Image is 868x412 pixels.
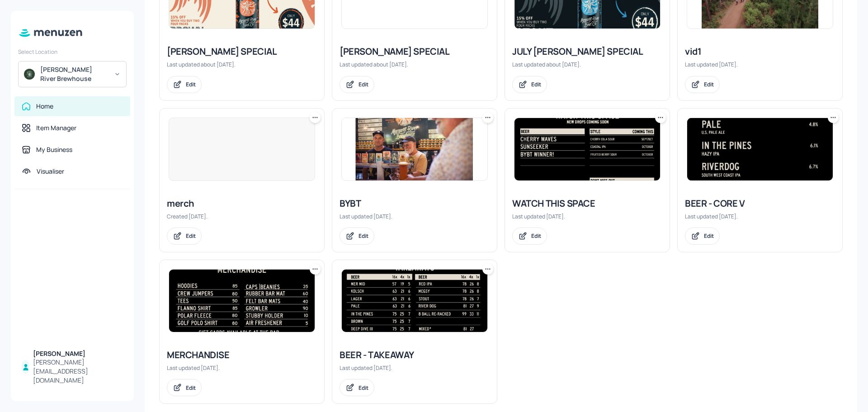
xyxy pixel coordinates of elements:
div: WATCH THIS SPACE [512,197,662,210]
div: merch [167,197,317,210]
div: BEER - TAKEAWAY [340,349,490,361]
div: Select Location [18,48,127,56]
div: My Business [36,145,72,154]
div: Item Manager [36,123,76,133]
div: Created [DATE]. [167,213,317,220]
img: 2025-09-12-1757660986596ux16weir0k9.jpeg [514,118,660,180]
div: [PERSON_NAME] SPECIAL [167,45,317,58]
div: Edit [359,232,368,240]
img: 2025-06-20-1750412964290gb9rwsz82rj.jpeg [342,118,487,180]
div: Edit [359,81,368,88]
div: Edit [531,232,541,240]
div: Last updated [DATE]. [340,213,490,220]
img: 2025-09-18-175817119311724tzkil7yr4.jpeg [687,118,833,180]
div: Last updated about [DATE]. [512,61,662,68]
div: Edit [186,384,196,392]
div: Edit [704,81,714,88]
div: BEER - CORE V [685,197,835,210]
div: [PERSON_NAME] River Brewhouse [40,65,108,83]
div: Edit [531,81,541,88]
div: Last updated [DATE]. [685,61,835,68]
div: [PERSON_NAME] SPECIAL [340,45,490,58]
div: Last updated about [DATE]. [167,61,317,68]
div: Last updated [DATE]. [167,364,317,372]
div: Visualiser [37,167,64,176]
div: Home [36,102,53,111]
img: 2025-09-12-17576607655327u37sdm0h86.jpeg [169,270,315,332]
img: 2025-09-15-1757916094079ou97jompnus.jpeg [342,270,487,332]
div: Last updated [DATE]. [512,213,662,220]
div: Last updated [DATE]. [340,364,490,372]
div: [PERSON_NAME][EMAIL_ADDRESS][DOMAIN_NAME] [33,358,123,385]
div: Edit [186,81,196,88]
div: BYBT [340,197,490,210]
div: Last updated [DATE]. [685,213,835,220]
div: Edit [704,232,714,240]
div: [PERSON_NAME] [33,349,123,358]
div: MERCHANDISE [167,349,317,361]
div: Edit [359,384,368,392]
img: avatar [24,69,35,80]
div: Last updated about [DATE]. [340,61,490,68]
div: Edit [186,232,196,240]
div: vid1 [685,45,835,58]
div: JULY [PERSON_NAME] SPECIAL [512,45,662,58]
